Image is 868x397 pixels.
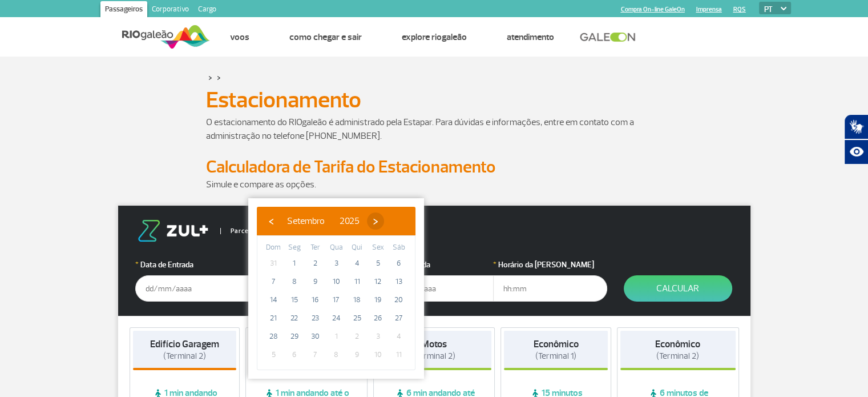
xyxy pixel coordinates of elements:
[208,71,212,84] a: >
[733,6,746,13] a: RQS
[264,254,282,272] span: 31
[285,346,304,364] span: 6
[135,259,249,271] label: Data de Entrada
[390,309,408,327] span: 27
[327,309,345,327] span: 24
[327,272,345,291] span: 10
[285,327,304,346] span: 29
[306,254,324,272] span: 2
[348,254,366,272] span: 4
[390,254,408,272] span: 6
[348,346,366,364] span: 9
[332,212,367,230] button: 2025
[326,242,347,254] th: weekday
[390,346,408,364] span: 11
[346,242,368,254] th: weekday
[390,291,408,309] span: 20
[348,272,366,291] span: 11
[696,6,722,13] a: Imprensa
[248,198,424,379] bs-datepicker-container: calendar
[380,275,494,302] input: dd/mm/aaaa
[193,1,221,19] a: Cargo
[230,31,249,43] a: Voos
[150,338,219,350] strong: Edifício Garagem
[421,338,447,350] strong: Motos
[206,115,663,143] p: O estacionamento do RIOgaleão é administrado pela Estapar. Para dúvidas e informações, entre em c...
[402,31,467,43] a: Explore RIOgaleão
[844,114,868,165] div: Plugin de acessibilidade da Hand Talk.
[135,220,211,242] img: logo-zul.png
[206,178,663,191] p: Simule e compare as opções.
[327,327,345,346] span: 1
[327,254,345,272] span: 3
[534,338,579,350] strong: Econômico
[369,346,387,364] span: 10
[388,242,409,254] th: weekday
[289,31,362,43] a: Como chegar e sair
[369,272,387,291] span: 12
[100,1,147,19] a: Passageiros
[263,214,384,225] bs-datepicker-navigation-view: ​ ​ ​
[285,272,304,291] span: 8
[844,139,868,165] button: Abrir recursos assistivos.
[655,338,700,350] strong: Econômico
[306,346,324,364] span: 7
[220,228,279,234] span: Parceiro Oficial
[284,242,305,254] th: weekday
[390,272,408,291] span: 13
[206,157,663,178] h2: Calculadora de Tarifa do Estacionamento
[285,291,304,309] span: 15
[285,254,304,272] span: 1
[305,242,326,254] th: weekday
[306,309,324,327] span: 23
[844,114,868,139] button: Abrir tradutor de língua de sinais.
[285,309,304,327] span: 22
[369,291,387,309] span: 19
[507,31,554,43] a: Atendimento
[147,1,193,19] a: Corporativo
[306,327,324,346] span: 30
[493,259,607,271] label: Horário da [PERSON_NAME]
[280,212,332,230] button: Setembro
[264,309,282,327] span: 21
[217,71,221,84] a: >
[390,327,408,346] span: 4
[163,351,206,362] span: (Terminal 2)
[264,291,282,309] span: 14
[287,215,325,227] span: Setembro
[380,259,494,271] label: Data da Saída
[263,242,284,254] th: weekday
[264,272,282,291] span: 7
[340,215,360,227] span: 2025
[535,351,576,362] span: (Terminal 1)
[348,291,366,309] span: 18
[264,327,282,346] span: 28
[368,242,389,254] th: weekday
[369,254,387,272] span: 5
[413,351,455,362] span: (Terminal 2)
[348,327,366,346] span: 2
[263,212,280,230] button: ‹
[306,291,324,309] span: 16
[135,275,249,302] input: dd/mm/aaaa
[621,6,685,13] a: Compra On-line GaleOn
[348,309,366,327] span: 25
[367,212,384,230] button: ›
[264,346,282,364] span: 5
[369,309,387,327] span: 26
[656,351,699,362] span: (Terminal 2)
[327,346,345,364] span: 8
[327,291,345,309] span: 17
[206,90,663,110] h1: Estacionamento
[306,272,324,291] span: 9
[369,327,387,346] span: 3
[624,275,732,302] button: Calcular
[493,275,607,302] input: hh:mm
